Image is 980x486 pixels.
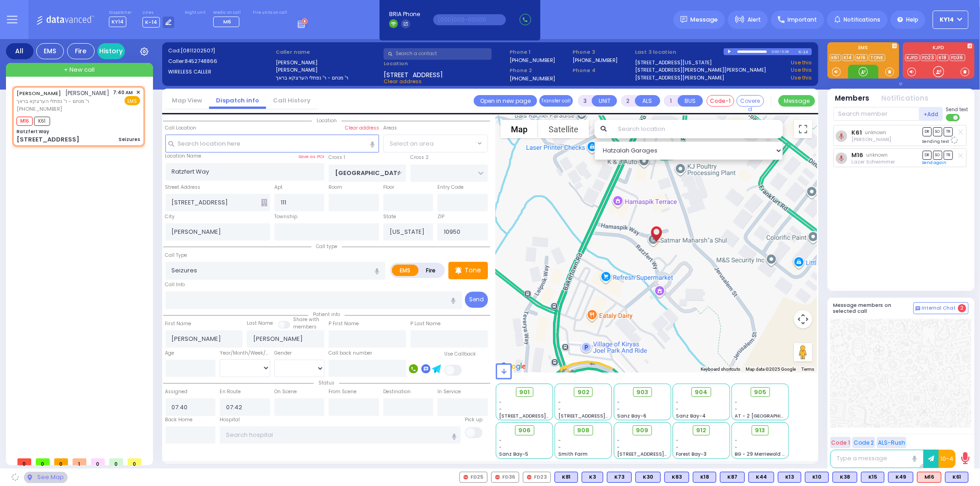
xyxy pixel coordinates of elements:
div: K38 [833,472,857,483]
div: FD36 [491,472,519,483]
h5: Message members on selected call [833,302,913,314]
span: - [499,437,502,444]
button: Code 2 [852,437,875,448]
div: K49 [888,472,913,483]
a: Call History [266,96,317,105]
span: 1 [73,458,86,465]
span: Sending text [923,139,960,144]
span: Status [314,379,339,386]
button: Send [465,292,488,308]
label: Destination [383,388,411,396]
button: BUS [678,95,703,107]
span: - [735,399,738,406]
label: ZIP [437,213,444,220]
div: BLS [635,472,661,483]
span: - [617,406,620,413]
a: Use this [791,59,812,67]
div: / [780,46,782,57]
span: K61 [34,117,50,126]
span: Internal Chat [922,305,956,311]
div: BLS [888,472,913,483]
label: Clear address [345,124,379,132]
label: Call back number [329,350,372,357]
span: - [558,399,561,406]
div: 0:38 [782,46,790,57]
span: Lazer Schwimmer [851,158,895,165]
a: TONE [869,54,885,61]
button: Map camera controls [794,310,812,328]
div: BLS [664,472,689,483]
span: Alert [748,16,761,24]
span: 912 [696,426,706,435]
span: [PHONE_NUMBER] [17,105,62,113]
div: K73 [607,472,632,483]
div: FD23 [523,472,551,483]
span: Sanz Bay-5 [499,451,529,458]
label: First Name [165,320,192,328]
span: DR [923,151,932,159]
button: Message [778,95,815,107]
span: - [617,437,620,444]
div: Year/Month/Week/Day [220,350,270,357]
div: BLS [833,472,857,483]
span: Patient info [308,311,345,318]
button: Code 1 [830,437,851,448]
span: Send text [946,106,969,113]
span: [STREET_ADDRESS][PERSON_NAME] [499,413,586,419]
label: Last Name [247,320,273,327]
span: M6 [223,18,231,25]
a: K61 [830,54,841,61]
label: Back Home [165,416,193,424]
label: Areas [383,124,397,132]
span: 0 [36,458,50,465]
span: KY14 [109,17,126,27]
label: In Service [437,388,461,396]
label: Cad: [168,47,273,55]
span: SO [933,151,942,159]
span: 909 [636,426,649,435]
label: On Scene [274,388,297,396]
span: [STREET_ADDRESS][PERSON_NAME] [617,451,704,458]
a: [STREET_ADDRESS][PERSON_NAME] [635,74,725,82]
label: EMS [392,265,419,276]
span: KY14 [940,16,954,24]
a: FD23 [921,54,936,61]
span: Clear address [384,78,422,85]
img: message.svg [680,16,687,23]
a: M16 [855,54,868,61]
button: Show street map [500,120,538,138]
label: Fire [418,265,444,276]
div: Ratzfert Way [17,128,49,135]
a: Send again [923,160,947,165]
span: + New call [64,65,95,74]
label: Call Info [165,281,185,288]
button: Code-1 [707,95,734,107]
label: Floor [383,184,394,191]
div: EMS [36,43,64,59]
button: Notifications [882,93,929,104]
img: Google [498,361,528,373]
span: Phone 2 [510,67,569,74]
div: K44 [748,472,774,483]
span: 2 [958,304,966,312]
span: 0 [128,458,142,465]
div: K15 [861,472,884,483]
img: Logo [36,14,97,25]
span: - [617,399,620,406]
label: Age [165,350,175,357]
label: Last 3 location [635,48,724,56]
button: Transfer call [539,95,573,107]
span: SO [933,127,942,136]
span: - [558,406,561,413]
input: Search a contact [384,48,492,60]
p: Tone [465,266,481,275]
div: All [6,43,34,59]
span: 0 [91,458,105,465]
div: BLS [607,472,632,483]
small: Share with [293,316,319,323]
button: Toggle fullscreen view [794,120,812,138]
span: 902 [578,388,589,397]
span: - [735,437,738,444]
span: Location [312,117,341,124]
a: [STREET_ADDRESS][PERSON_NAME][PERSON_NAME] [635,66,766,74]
